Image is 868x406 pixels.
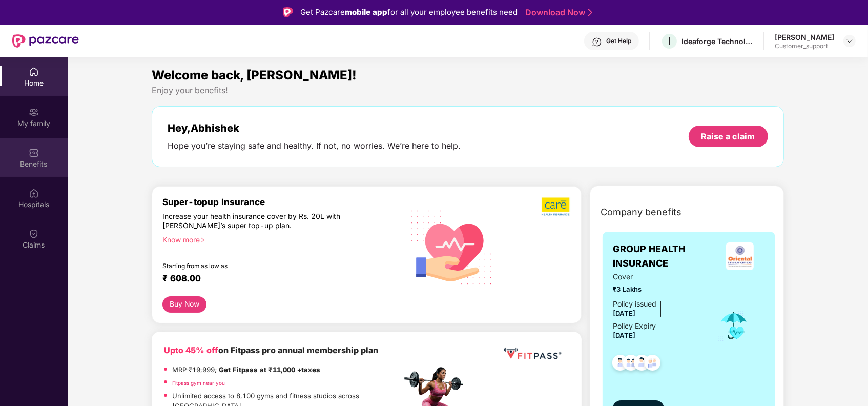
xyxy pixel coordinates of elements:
[525,7,589,18] a: Download Now
[345,7,387,17] strong: mobile app
[613,242,715,271] span: GROUP HEALTH INSURANCE
[613,309,635,317] span: [DATE]
[775,32,834,42] div: [PERSON_NAME]
[164,345,218,355] b: Upto 45% off
[606,37,631,45] div: Get Help
[29,107,39,117] img: svg+xml;base64,PHN2ZyB3aWR0aD0iMjAiIGhlaWdodD0iMjAiIHZpZXdCb3g9IjAgMCAyMCAyMCIgZmlsbD0ibm9uZSIgeG...
[172,380,225,386] a: Fitpass gym near you
[12,34,79,48] img: New Pazcare Logo
[162,212,357,231] div: Increase your health insurance cover by Rs. 20L with [PERSON_NAME]’s super top-up plan.
[162,235,395,242] div: Know more
[168,140,461,151] div: Hope you’re staying safe and healthy. If not, no worries. We’re here to help.
[164,345,378,355] b: on Fitpass pro annual membership plan
[162,262,357,269] div: Starting from as low as
[162,197,401,207] div: Super-topup Insurance
[668,35,671,47] span: I
[403,197,501,296] img: svg+xml;base64,PHN2ZyB4bWxucz0iaHR0cDovL3d3dy53My5vcmcvMjAwMC9zdmciIHhtbG5zOnhsaW5rPSJodHRwOi8vd3...
[29,148,39,158] img: svg+xml;base64,PHN2ZyBpZD0iQmVuZWZpdHMiIHhtbG5zPSJodHRwOi8vd3d3LnczLm9yZy8yMDAwL3N2ZyIgd2lkdGg9Ij...
[152,68,357,83] span: Welcome back, [PERSON_NAME]!
[29,229,39,239] img: svg+xml;base64,PHN2ZyBpZD0iQ2xhaW0iIHhtbG5zPSJodHRwOi8vd3d3LnczLm9yZy8yMDAwL3N2ZyIgd2lkdGg9IjIwIi...
[608,352,633,377] img: svg+xml;base64,PHN2ZyB4bWxucz0iaHR0cDovL3d3dy53My5vcmcvMjAwMC9zdmciIHdpZHRoPSI0OC45NDMiIGhlaWdodD...
[717,309,751,342] img: icon
[613,298,656,310] div: Policy issued
[613,284,704,295] span: ₹3 Lakhs
[726,242,754,270] img: insurerLogo
[588,7,592,18] img: Stroke
[701,131,755,142] div: Raise a claim
[640,352,665,377] img: svg+xml;base64,PHN2ZyB4bWxucz0iaHR0cDovL3d3dy53My5vcmcvMjAwMC9zdmciIHdpZHRoPSI0OC45NDMiIGhlaWdodD...
[613,331,635,339] span: [DATE]
[681,36,753,46] div: Ideaforge Technology Ltd
[775,42,834,50] div: Customer_support
[168,122,461,134] div: Hey, Abhishek
[162,273,390,286] div: ₹ 608.00
[300,6,518,18] div: Get Pazcare for all your employee benefits need
[601,205,681,219] span: Company benefits
[592,37,602,47] img: svg+xml;base64,PHN2ZyBpZD0iSGVscC0zMngzMiIgeG1sbnM9Imh0dHA6Ly93d3cudzMub3JnLzIwMDAvc3ZnIiB3aWR0aD...
[219,366,320,374] strong: Get Fitpass at ₹11,000 +taxes
[162,296,206,313] button: Buy Now
[542,197,571,216] img: b5dec4f62d2307b9de63beb79f102df3.png
[29,67,39,77] img: svg+xml;base64,PHN2ZyBpZD0iSG9tZSIgeG1sbnM9Imh0dHA6Ly93d3cudzMub3JnLzIwMDAvc3ZnIiB3aWR0aD0iMjAiIG...
[283,7,293,17] img: Logo
[172,366,217,374] del: MRP ₹19,999,
[629,352,654,377] img: svg+xml;base64,PHN2ZyB4bWxucz0iaHR0cDovL3d3dy53My5vcmcvMjAwMC9zdmciIHdpZHRoPSI0OC45NDMiIGhlaWdodD...
[152,85,783,96] div: Enjoy your benefits!
[29,188,39,198] img: svg+xml;base64,PHN2ZyBpZD0iSG9zcGl0YWxzIiB4bWxucz0iaHR0cDovL3d3dy53My5vcmcvMjAwMC9zdmciIHdpZHRoPS...
[502,344,563,363] img: fppp.png
[845,37,854,45] img: svg+xml;base64,PHN2ZyBpZD0iRHJvcGRvd24tMzJ4MzIiIHhtbG5zPSJodHRwOi8vd3d3LnczLm9yZy8yMDAwL3N2ZyIgd2...
[200,237,205,243] span: right
[613,271,704,282] span: Cover
[613,320,656,332] div: Policy Expiry
[618,352,644,377] img: svg+xml;base64,PHN2ZyB4bWxucz0iaHR0cDovL3d3dy53My5vcmcvMjAwMC9zdmciIHdpZHRoPSI0OC45MTUiIGhlaWdodD...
